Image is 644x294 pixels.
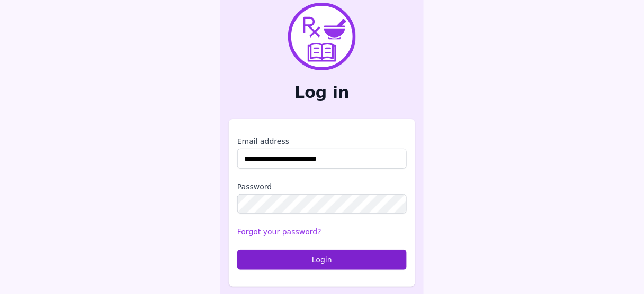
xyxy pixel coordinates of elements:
a: Forgot your password? [237,227,321,236]
img: PharmXellence Logo [288,3,356,70]
label: Email address [237,136,407,146]
h2: Log in [229,83,415,102]
label: Password [237,181,407,192]
button: Login [237,250,407,270]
